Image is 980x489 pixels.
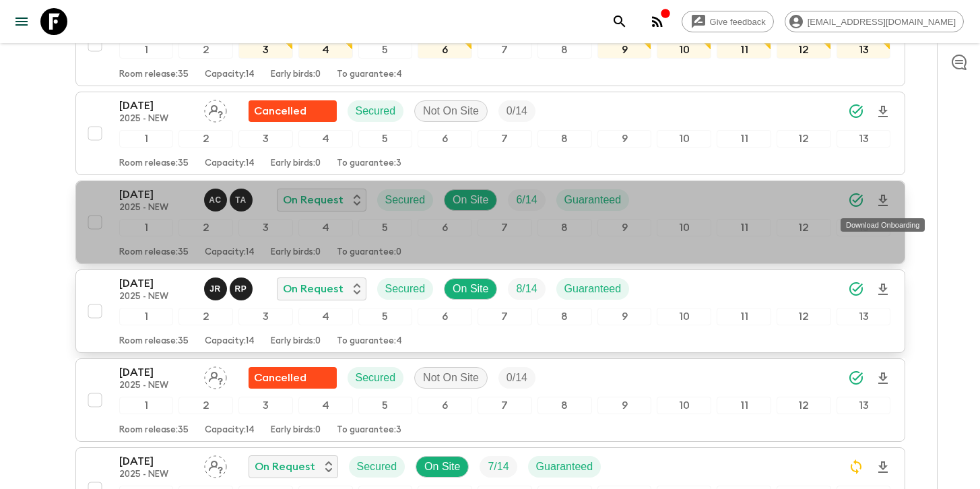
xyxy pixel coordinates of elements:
[337,247,401,258] p: To guarantee: 0
[800,17,963,27] span: [EMAIL_ADDRESS][DOMAIN_NAME]
[453,192,488,208] p: On Site
[537,308,592,325] div: 8
[717,308,771,325] div: 11
[178,219,233,236] div: 2
[837,219,891,236] div: 13
[418,308,472,325] div: 6
[418,397,472,414] div: 6
[785,11,964,32] div: [EMAIL_ADDRESS][DOMAIN_NAME]
[424,459,460,475] p: On Site
[423,103,479,119] p: Not On Site
[235,195,246,205] p: T A
[204,282,255,292] span: Johan Roslan, Roy Phang
[249,367,337,389] div: Flash Pack cancellation
[119,203,193,214] p: 2025 - NEW
[507,370,527,386] p: 0 / 14
[209,195,222,205] p: A C
[478,308,532,325] div: 7
[385,192,426,208] p: Secured
[178,130,233,148] div: 2
[606,8,633,35] button: search adventures
[75,3,905,86] button: [DATE]2025 - NEWRoy Phang, Tiyon Anak JunaCompletedSecuredOn SiteTrip FillGuaranteed1234567891011...
[255,459,315,475] p: On Request
[271,425,321,436] p: Early birds: 0
[204,104,227,115] span: Assign pack leader
[358,219,413,236] div: 5
[444,189,497,211] div: On Site
[537,397,592,414] div: 8
[385,281,426,297] p: Secured
[271,336,321,347] p: Early birds: 0
[537,219,592,236] div: 8
[119,158,189,169] p: Room release: 35
[119,275,193,292] p: [DATE]
[777,130,831,148] div: 12
[837,41,891,59] div: 13
[508,189,545,211] div: Trip Fill
[283,192,344,208] p: On Request
[348,100,404,122] div: Secured
[516,192,537,208] p: 6 / 14
[848,459,864,475] svg: Sync Required - Changes detected
[478,397,532,414] div: 7
[703,17,773,27] span: Give feedback
[717,219,771,236] div: 11
[75,92,905,175] button: [DATE]2025 - NEWAssign pack leaderFlash Pack cancellationSecuredNot On SiteTrip Fill1234567891011...
[119,469,193,480] p: 2025 - NEW
[841,218,925,232] div: Download Onboarding
[205,158,255,169] p: Capacity: 14
[119,219,174,236] div: 1
[235,284,247,294] p: R P
[478,219,532,236] div: 7
[119,98,193,114] p: [DATE]
[75,269,905,353] button: [DATE]2025 - NEWJohan Roslan, Roy PhangOn RequestSecuredOn SiteTrip FillGuaranteed123456789101112...
[657,308,711,325] div: 10
[875,193,891,209] svg: Download Onboarding
[453,281,488,297] p: On Site
[498,367,535,389] div: Trip Fill
[875,370,891,387] svg: Download Onboarding
[875,459,891,476] svg: Download Onboarding
[444,278,497,300] div: On Site
[358,308,413,325] div: 5
[119,308,174,325] div: 1
[682,11,774,32] a: Give feedback
[119,425,189,436] p: Room release: 35
[238,308,293,325] div: 3
[717,130,771,148] div: 11
[119,292,193,302] p: 2025 - NEW
[537,130,592,148] div: 8
[657,130,711,148] div: 10
[848,281,864,297] svg: Synced Successfully
[358,130,413,148] div: 5
[254,103,306,119] p: Cancelled
[178,41,233,59] div: 2
[875,104,891,120] svg: Download Onboarding
[377,278,434,300] div: Secured
[119,41,174,59] div: 1
[205,69,255,80] p: Capacity: 14
[337,158,401,169] p: To guarantee: 3
[357,459,397,475] p: Secured
[119,397,174,414] div: 1
[537,41,592,59] div: 8
[119,364,193,381] p: [DATE]
[777,397,831,414] div: 12
[205,247,255,258] p: Capacity: 14
[298,130,353,148] div: 4
[657,41,711,59] div: 10
[204,370,227,381] span: Assign pack leader
[349,456,405,478] div: Secured
[597,41,652,59] div: 9
[249,100,337,122] div: Flash Pack cancellation
[508,278,545,300] div: Trip Fill
[414,367,488,389] div: Not On Site
[204,189,255,211] button: ACTA
[848,192,864,208] svg: Synced Successfully
[337,336,402,347] p: To guarantee: 4
[283,281,344,297] p: On Request
[271,69,321,80] p: Early birds: 0
[848,103,864,119] svg: Synced Successfully
[119,381,193,391] p: 2025 - NEW
[377,189,434,211] div: Secured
